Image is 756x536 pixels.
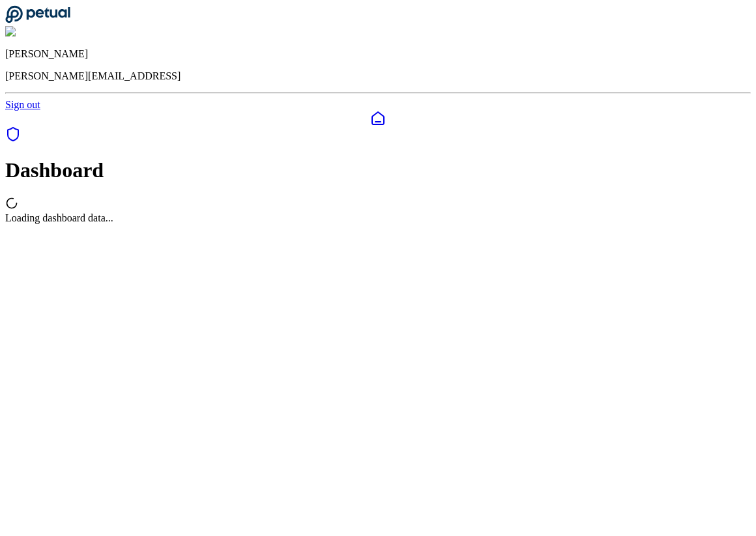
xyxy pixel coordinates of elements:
a: Sign out [5,99,40,110]
p: [PERSON_NAME] [5,48,751,60]
a: SOC 1 Reports [5,133,21,144]
a: Go to Dashboard [5,14,70,25]
a: Dashboard [5,111,751,126]
p: [PERSON_NAME][EMAIL_ADDRESS] [5,70,751,82]
img: James Lee [5,26,59,38]
h1: Dashboard [5,158,751,182]
div: Loading dashboard data... [5,212,751,224]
